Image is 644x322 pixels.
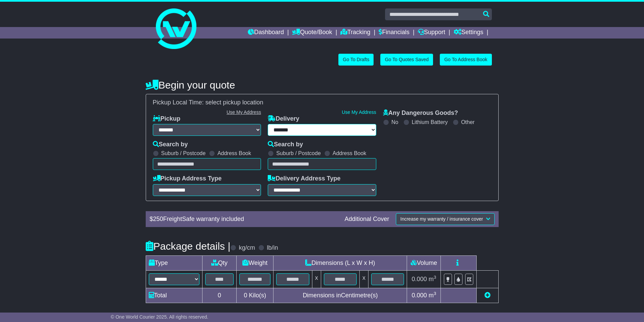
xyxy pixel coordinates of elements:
label: Address Book [217,150,251,156]
label: Pickup [153,115,181,123]
label: Any Dangerous Goods? [383,109,458,117]
label: Delivery Address Type [268,175,340,182]
label: Delivery [268,115,299,123]
td: Type [146,255,202,270]
span: select pickup location [206,99,263,106]
td: 0 [202,288,237,303]
label: kg/cm [239,244,255,252]
a: Use My Address [342,109,376,115]
a: Quote/Book [292,27,332,39]
td: Total [146,288,202,303]
sup: 3 [434,275,436,280]
a: Financials [379,27,409,39]
a: Dashboard [248,27,284,39]
a: Settings [454,27,483,39]
button: Increase my warranty / insurance cover [396,213,494,225]
td: x [360,270,368,288]
span: m [429,292,436,299]
td: Kilo(s) [237,288,273,303]
label: Search by [268,141,303,148]
label: Suburb / Postcode [276,150,321,156]
td: Qty [202,255,237,270]
span: 250 [153,216,163,222]
h4: Begin your quote [146,79,499,91]
a: Go To Address Book [440,54,492,66]
label: Other [461,119,475,125]
td: Weight [237,255,273,270]
span: Increase my warranty / insurance cover [400,216,483,222]
td: x [312,270,321,288]
label: No [391,119,398,125]
label: Suburb / Postcode [161,150,206,156]
span: © One World Courier 2025. All rights reserved. [111,314,209,320]
sup: 3 [434,291,436,296]
td: Volume [407,255,441,270]
label: Pickup Address Type [153,175,222,182]
a: Go To Quotes Saved [380,54,433,66]
a: Use My Address [226,109,261,115]
span: m [429,276,436,282]
span: 0.000 [412,276,427,282]
a: Go To Drafts [338,54,374,66]
div: $ FreightSafe warranty included [146,216,341,223]
label: Search by [153,141,188,148]
div: Additional Cover [341,216,392,223]
h4: Package details | [146,241,231,252]
a: Add new item [484,292,491,299]
span: 0 [244,292,247,299]
a: Support [418,27,445,39]
span: 0.000 [412,292,427,299]
a: Tracking [340,27,370,39]
label: Lithium Battery [412,119,448,125]
label: Address Book [333,150,366,156]
label: lb/in [267,244,278,252]
td: Dimensions (L x W x H) [273,255,407,270]
td: Dimensions in Centimetre(s) [273,288,407,303]
div: Pickup Local Time: [149,99,495,106]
